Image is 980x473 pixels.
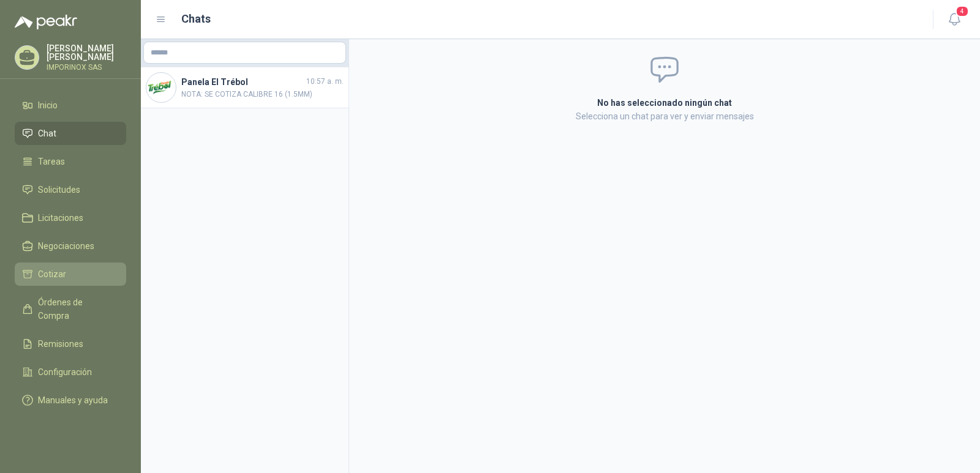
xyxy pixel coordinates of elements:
[15,332,126,356] a: Remisiones
[15,122,126,145] a: Chat
[47,44,126,61] p: [PERSON_NAME] [PERSON_NAME]
[15,234,126,258] a: Negociaciones
[15,150,126,173] a: Tareas
[15,178,126,201] a: Solicitudes
[146,73,176,102] img: Company Logo
[15,291,126,327] a: Órdenes de Compra
[15,94,126,117] a: Inicio
[956,6,969,17] span: 4
[15,263,126,286] a: Cotizar
[943,9,965,31] button: 4
[38,239,94,253] span: Negociaciones
[181,10,211,28] h1: Chats
[181,89,344,100] span: NOTA: SE COTIZA CALIBRE 16 (1.5MM)
[38,267,66,281] span: Cotizar
[38,211,83,225] span: Licitaciones
[38,337,83,351] span: Remisiones
[38,99,58,112] span: Inicio
[47,64,126,71] p: IMPORINOX SAS
[38,127,56,140] span: Chat
[38,393,108,407] span: Manuales y ayuda
[15,15,77,29] img: Logo peakr
[38,365,92,379] span: Configuración
[15,389,126,412] a: Manuales y ayuda
[451,96,878,110] h2: No has seleccionado ningún chat
[15,206,126,229] a: Licitaciones
[451,110,878,123] p: Selecciona un chat para ver y enviar mensajes
[141,67,349,108] a: Company LogoPanela El Trébol10:57 a. m.NOTA: SE COTIZA CALIBRE 16 (1.5MM)
[306,76,344,88] span: 10:57 a. m.
[38,296,115,322] span: Órdenes de Compra
[38,155,65,168] span: Tareas
[38,183,80,196] span: Solicitudes
[181,75,304,89] h4: Panela El Trébol
[15,360,126,384] a: Configuración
